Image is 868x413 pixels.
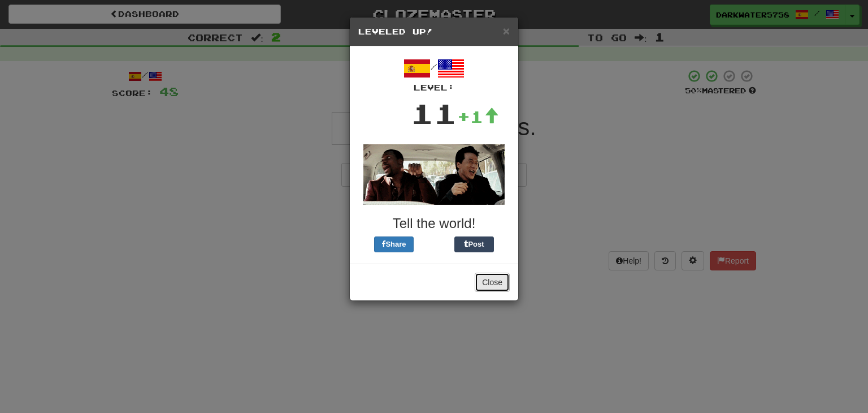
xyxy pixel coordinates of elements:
[358,82,510,93] div: Level:
[503,25,510,37] button: Close
[475,273,510,292] button: Close
[358,216,510,231] h3: Tell the world!
[363,144,505,205] img: jackie-chan-chris-tucker-8e28c945e4edb08076433a56fe7d8633100bcb81acdffdd6d8700cc364528c3e.gif
[454,236,494,252] button: Post
[414,236,454,252] iframe: X Post Button
[503,24,510,37] span: ×
[358,26,510,37] h5: Leveled Up!
[411,93,457,133] div: 11
[374,236,414,252] button: Share
[358,55,510,93] div: /
[457,105,499,128] div: +1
